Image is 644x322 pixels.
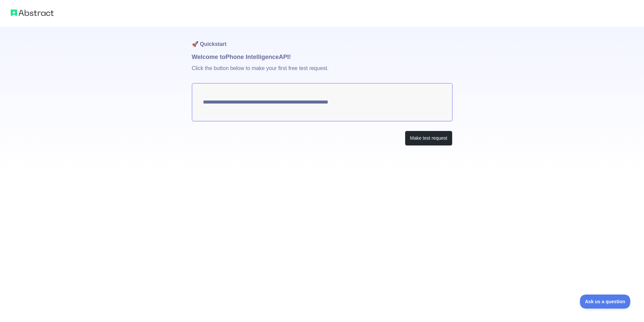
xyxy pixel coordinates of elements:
[580,295,631,309] iframe: Toggle Customer Support
[405,131,452,146] button: Make test request
[192,27,452,52] h1: 🚀 Quickstart
[11,8,54,17] img: Abstract logo
[192,62,452,83] p: Click the button below to make your first free test request.
[192,52,452,62] h1: Welcome to Phone Intelligence API!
